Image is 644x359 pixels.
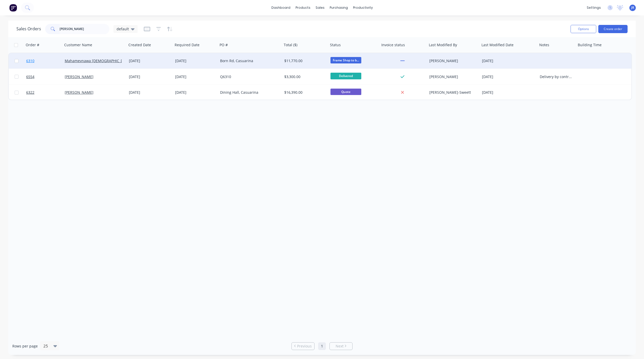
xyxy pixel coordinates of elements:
[330,42,341,48] div: Status
[571,25,596,33] button: Options
[26,90,34,95] span: 6322
[175,42,200,48] div: Required Date
[9,4,17,12] img: Factory
[26,58,34,63] span: 6310
[336,344,344,349] span: Next
[327,4,351,12] div: purchasing
[16,26,41,31] h1: Sales Orders
[482,74,536,79] div: [DATE]
[64,42,92,48] div: Customer Name
[292,344,314,349] a: Previous page
[351,4,375,12] div: productivity
[65,58,150,63] a: Mahamevnawa [DEMOGRAPHIC_DATA] Monastery
[313,4,327,12] div: sales
[220,58,277,63] div: Born Rd, Casuarina
[330,57,361,63] span: Frame Shop to b...
[175,58,216,63] div: [DATE]
[429,42,457,48] div: Last Modified By
[220,42,228,48] div: PO #
[117,26,129,32] span: default
[429,90,476,95] div: [PERSON_NAME]-Sweett
[128,42,151,48] div: Created Date
[481,42,514,48] div: Last Modified Date
[284,90,324,95] div: $16,390.00
[26,74,34,79] span: 6554
[220,90,277,95] div: Dining Hall, Casuarina
[65,74,93,79] a: [PERSON_NAME]
[26,69,65,84] a: 6554
[330,73,361,79] span: Delivered
[289,342,355,350] ul: Pagination
[65,90,93,95] a: [PERSON_NAME]
[284,42,297,48] div: Total ($)
[318,342,326,350] a: Page 1 is your current page
[293,4,313,12] div: products
[631,5,634,10] span: JR
[297,344,312,349] span: Previous
[482,58,536,63] div: [DATE]
[175,90,216,95] div: [DATE]
[175,74,216,79] div: [DATE]
[330,89,361,95] span: Quote
[381,42,405,48] div: Invoice status
[269,4,293,12] a: dashboard
[598,25,628,33] button: Create order
[129,58,171,63] div: [DATE]
[429,74,476,79] div: [PERSON_NAME]
[26,85,65,100] a: 6322
[26,53,65,69] a: 6310
[284,74,324,79] div: $3,300.00
[578,42,602,48] div: Building Time
[129,90,171,95] div: [DATE]
[129,74,171,79] div: [DATE]
[584,4,603,12] div: settings
[12,344,38,349] span: Rows per page
[60,24,110,34] input: Search...
[540,74,572,79] div: Delivery by contractor to [STREET_ADDRESS]
[429,58,476,63] div: [PERSON_NAME]
[330,344,352,349] a: Next page
[284,58,324,63] div: $11,770.00
[26,42,39,48] div: Order #
[220,74,277,79] div: Q6310
[539,42,549,48] div: Notes
[482,90,536,95] div: [DATE]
